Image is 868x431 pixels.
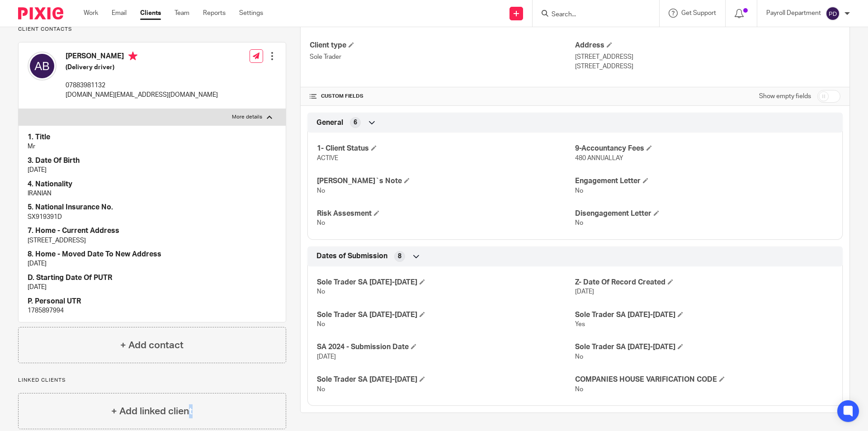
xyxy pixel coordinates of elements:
span: [DATE] [317,354,336,360]
a: Work [84,9,98,18]
h4: Disengagement Letter [575,209,833,218]
h4: CUSTOM FIELDS [310,93,575,100]
img: Pixie [18,7,63,19]
p: Sole Trader [310,52,575,62]
p: Linked clients [18,377,286,384]
span: No [317,220,325,226]
span: No [317,289,325,295]
h4: + Add contact [120,338,184,352]
p: [DATE] [28,283,277,292]
h4: Sole Trader SA [DATE]-[DATE] [317,375,575,384]
span: No [317,188,325,194]
p: [DATE] [28,166,277,175]
h4: Sole Trader SA [DATE]-[DATE] [575,310,833,320]
h4: [PERSON_NAME] [66,52,218,63]
span: No [575,220,583,226]
span: 480 ANNUALLAY [575,155,623,161]
span: No [317,321,325,327]
a: Team [175,9,189,18]
h4: Sole Trader SA [DATE]-[DATE] [575,342,833,352]
input: Search [551,11,632,19]
p: SX919391D [28,213,277,222]
h4: [PERSON_NAME]`s Note [317,176,575,186]
h4: SA 2024 - Submission Date [317,342,575,352]
img: svg%3E [826,6,840,21]
p: 07883981132 [66,81,218,90]
p: [STREET_ADDRESS] [575,62,840,71]
h4: 9-Accountancy Fees [575,144,833,153]
span: 6 [354,118,357,127]
img: svg%3E [28,52,57,81]
p: [STREET_ADDRESS] [575,52,840,62]
span: No [575,188,583,194]
p: IRANIAN [28,189,277,198]
span: No [575,386,583,393]
a: Reports [203,9,226,18]
h4: + Add linked client [111,404,193,418]
h4: Risk Assesment [317,209,575,218]
span: Yes [575,321,585,327]
p: Client contacts [18,26,286,33]
h4: COMPANIES HOUSE VARIFICATION CODE [575,375,833,384]
i: Primary [128,52,137,61]
p: 1785897994 [28,306,277,315]
h4: 5. National Insurance No. [28,203,277,212]
h4: 1. Title [28,133,277,142]
h4: Sole Trader SA [DATE]-[DATE] [317,278,575,287]
h4: Client type [310,41,575,50]
h4: D. Starting Date Of PUTR [28,273,277,283]
h4: 8. Home - Moved Date To New Address [28,250,277,259]
h4: Engagement Letter [575,176,833,186]
span: Get Support [681,10,716,16]
label: Show empty fields [759,92,811,101]
h4: Sole Trader SA [DATE]-[DATE] [317,310,575,320]
span: 8 [398,252,401,261]
p: [STREET_ADDRESS] [28,236,277,245]
p: [DOMAIN_NAME][EMAIL_ADDRESS][DOMAIN_NAME] [66,90,218,99]
p: More details [232,114,262,121]
span: ACTIVE [317,155,338,161]
p: [DATE] [28,259,277,268]
span: No [317,386,325,393]
h4: P. Personal UTR [28,297,277,306]
h4: 1- Client Status [317,144,575,153]
h4: 7. Home - Current Address [28,226,277,236]
h4: Address [575,41,840,50]
h4: Z- Date Of Record Created [575,278,833,287]
a: Clients [140,9,161,18]
span: [DATE] [575,289,594,295]
h4: 3. Date Of Birth [28,156,277,166]
a: Email [112,9,127,18]
span: No [575,354,583,360]
span: General [316,118,343,128]
h4: 4. Nationality [28,180,277,189]
h5: (Delivery driver) [66,63,218,72]
span: Dates of Submission [316,251,387,261]
a: Settings [239,9,263,18]
p: Mr [28,142,277,151]
p: Payroll Department [766,9,821,18]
